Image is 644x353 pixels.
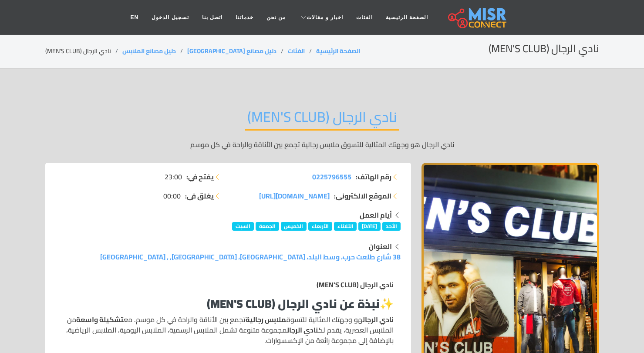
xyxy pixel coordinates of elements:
[186,171,214,182] strong: يفتح في:
[489,43,599,55] h2: نادي الرجال (MEN'S CLUB)
[307,13,343,21] span: اخبار و مقالات
[259,191,330,201] a: [DOMAIN_NAME][URL]
[334,191,391,201] strong: الموقع الالكتروني:
[382,222,401,231] span: الأحد
[259,189,330,202] span: [DOMAIN_NAME][URL]
[316,45,360,57] a: الصفحة الرئيسية
[207,293,380,314] strong: نبذة عن نادي الرجال (MEN'S CLUB)
[292,9,350,26] a: اخبار و مقالات
[256,222,279,231] span: الجمعة
[358,222,381,231] span: [DATE]
[45,47,122,56] li: نادي الرجال (MEN'S CLUB)
[312,171,351,182] a: 0225796555
[122,45,176,57] a: دليل مصانع الملابس
[63,297,394,310] h3: ✨
[165,171,182,182] span: 23:00
[229,9,260,26] a: خدماتنا
[288,45,305,57] a: الفئات
[356,171,391,182] strong: رقم الهاتف:
[448,7,506,28] img: main.misr_connect
[281,222,307,231] span: الخميس
[317,278,394,291] strong: نادي الرجال (MEN'S CLUB)
[76,313,124,326] strong: تشكيلة واسعة
[308,222,332,231] span: الأربعاء
[350,9,379,26] a: الفئات
[145,9,195,26] a: تسجيل الدخول
[163,191,181,201] span: 00:00
[246,313,286,326] strong: ملابس رجالية
[287,323,318,336] strong: نادي الرجال
[45,139,599,150] p: نادي الرجال هو وجهتك المثالية للتسوق ملابس رجالية تجمع بين الأناقة والراحة في كل موسم
[312,170,351,183] span: 0225796555
[245,108,399,131] h2: نادي الرجال (MEN'S CLUB)
[379,9,435,26] a: الصفحة الرئيسية
[360,208,392,222] strong: أيام العمل
[260,9,292,26] a: من نحن
[232,222,254,231] span: السبت
[187,45,276,57] a: دليل مصانع [GEOGRAPHIC_DATA]
[63,314,394,346] p: هو وجهتك المثالية للتسوق تجمع بين الأناقة والراحة في كل موسم. مع من الملابس العصرية، يقدم لك مجمو...
[100,250,401,263] a: 38 شارع طلعت حرب، وسط البلد، [GEOGRAPHIC_DATA]، [GEOGRAPHIC_DATA], , [GEOGRAPHIC_DATA]
[185,191,214,201] strong: يغلق في:
[363,313,394,326] strong: نادي الرجال
[196,9,229,26] a: اتصل بنا
[369,240,392,253] strong: العنوان
[334,222,357,231] span: الثلاثاء
[124,9,145,26] a: EN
